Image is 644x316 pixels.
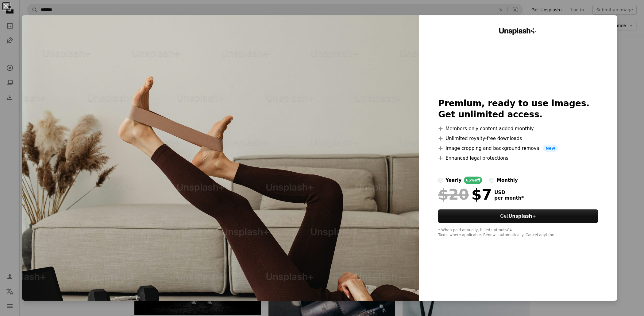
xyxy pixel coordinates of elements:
[438,125,598,132] li: Members-only content added monthly
[438,228,598,238] div: * When paid annually, billed upfront $84 Taxes where applicable. Renews automatically. Cancel any...
[438,135,598,142] li: Unlimited royalty-free downloads
[464,177,482,184] div: 65% off
[497,177,518,184] div: monthly
[438,178,443,183] input: yearly65%off
[438,145,598,152] li: Image cropping and background removal
[508,213,536,219] strong: Unsplash+
[438,186,469,202] span: $20
[438,209,598,223] button: GetUnsplash+
[489,178,494,183] input: monthly
[438,98,598,120] h2: Premium, ready to use images. Get unlimited access.
[543,145,558,152] span: New
[438,154,598,162] li: Enhanced legal protections
[494,195,524,201] span: per month *
[494,190,524,195] span: USD
[438,186,492,202] div: $7
[445,177,461,184] div: yearly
